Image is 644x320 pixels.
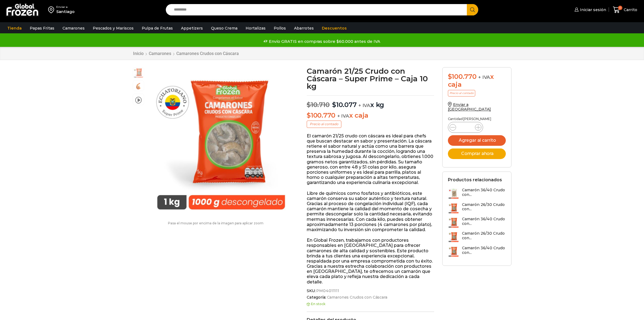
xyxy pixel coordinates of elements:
a: Pulpa de Frutas [139,23,176,33]
span: Categoría: [307,295,434,300]
a: Hortalizas [243,23,268,33]
div: x caja [448,73,506,89]
a: Papas Fritas [27,23,57,33]
bdi: 10.710 [307,101,329,109]
button: Agregar al carrito [448,135,506,146]
a: Queso Crema [208,23,240,33]
p: Cantidad [PERSON_NAME] [448,117,506,121]
a: Pescados y Mariscos [90,23,136,33]
a: Camarón 36/40 Crudo con... [448,246,506,257]
span: Iniciar sesión [579,7,606,12]
a: Enviar a [GEOGRAPHIC_DATA] [448,102,491,112]
p: El camarón 21/25 crudo con cáscara es ideal para chefs que buscan destacar en sabor y presentació... [307,133,434,185]
a: Camarón 26/30 Crudo con... [448,202,506,214]
span: Carrito [622,7,637,12]
span: $ [332,101,336,109]
a: Inicio [133,51,144,56]
span: + IVA [358,103,370,108]
input: Product quantity [460,124,471,131]
span: PM04011111 [315,289,339,293]
span: + IVA [478,75,490,80]
a: Camarón 26/30 Crudo con... [448,231,506,243]
p: Precio al contado [448,90,475,96]
a: Camarones [60,23,87,33]
div: Santiago [56,9,75,14]
img: address-field-icon.svg [48,5,56,14]
span: SKU: [307,289,434,293]
span: camaron-con-cascara [133,81,144,92]
a: Camarones Crudos con Cáscara [176,51,239,56]
span: $ [307,101,311,109]
a: Tienda [5,23,24,33]
span: $ [307,111,311,119]
p: Libre de químicos como fosfatos y antibióticos, este camarón conserva su sabor auténtico y textur... [307,191,434,232]
p: Precio al contado [307,121,341,128]
span: 0 [618,6,622,10]
a: Abarrotes [291,23,316,33]
a: Camarones Crudos con Cáscara [326,295,387,300]
h3: Camarón 26/30 Crudo con... [462,231,506,240]
a: Pollos [271,23,289,33]
p: En Global Frozen, trabajamos con productores responsables en [GEOGRAPHIC_DATA] para ofrecer camar... [307,238,434,285]
h3: Camarón 36/40 Crudo con... [462,217,506,226]
span: + IVA [337,113,349,119]
h3: Camarón 26/30 Crudo con... [462,202,506,212]
p: En stock [307,302,434,306]
h1: Camarón 21/25 Crudo con Cáscara – Super Prime – Caja 10 kg [307,67,434,90]
button: Search button [467,4,478,15]
bdi: 100.770 [448,73,477,80]
button: Comprar ahora [448,148,506,159]
a: Camarón 36/40 Crudo con... [448,217,506,228]
nav: Breadcrumb [133,51,239,56]
span: $ [448,73,452,80]
bdi: 100.770 [307,111,335,119]
a: Camarones [148,51,171,56]
h2: Productos relacionados [448,177,502,182]
h3: Camarón 36/40 Crudo con... [462,188,506,197]
div: Enviar a [56,5,75,9]
span: PM04011111 [133,67,144,78]
a: Camarón 36/40 Crudo con... [448,188,506,199]
h3: Camarón 36/40 Crudo con... [462,246,506,255]
p: x kg [307,95,434,109]
bdi: 10.077 [332,101,356,109]
a: Appetizers [178,23,206,33]
p: Pasa el mouse por encima de la imagen para aplicar zoom [133,221,299,225]
a: Iniciar sesión [573,4,606,15]
a: Descuentos [319,23,349,33]
p: x caja [307,112,434,119]
a: 0 Carrito [612,4,639,16]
